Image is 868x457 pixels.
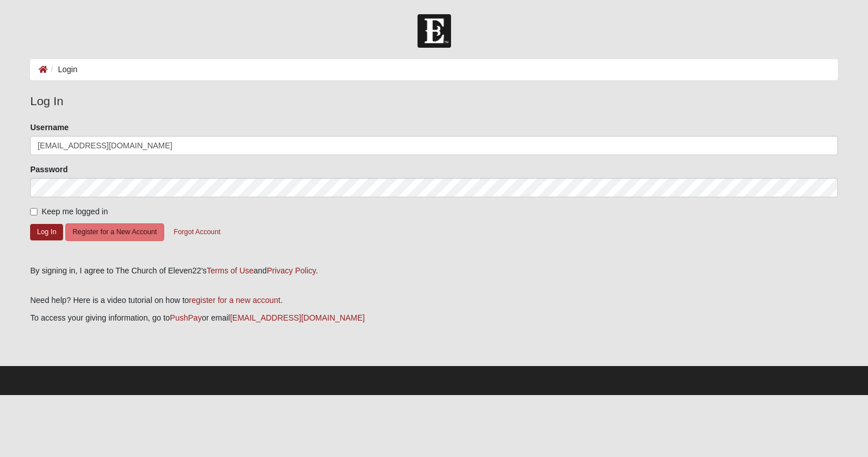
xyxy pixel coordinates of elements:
[166,223,228,241] button: Forgot Account
[189,296,281,305] a: register for a new account
[267,266,316,275] a: Privacy Policy
[230,313,365,322] a: [EMAIL_ADDRESS][DOMAIN_NAME]
[418,14,451,48] img: Church of Eleven22 Logo
[30,122,69,133] label: Username
[41,207,108,216] span: Keep me logged in
[30,294,838,306] p: Need help? Here is a video tutorial on how to .
[48,64,77,76] li: Login
[30,92,838,110] legend: Log In
[30,164,68,175] label: Password
[30,224,63,240] button: Log In
[170,313,202,322] a: PushPay
[30,265,838,277] div: By signing in, I agree to The Church of Eleven22's and .
[30,208,37,215] input: Keep me logged in
[65,223,164,241] button: Register for a New Account
[30,312,838,324] p: To access your giving information, go to or email
[207,266,253,275] a: Terms of Use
